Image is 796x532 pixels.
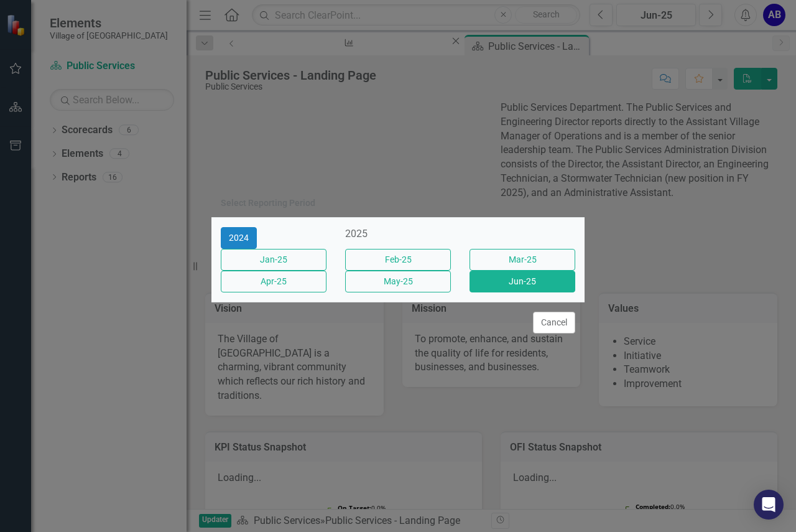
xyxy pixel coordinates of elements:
button: Mar-25 [470,249,575,271]
div: 2025 [345,227,451,241]
button: Cancel [533,312,575,334]
div: Select Reporting Period [221,198,315,208]
button: May-25 [345,271,451,292]
div: Open Intercom Messenger [754,490,784,520]
button: Apr-25 [221,271,326,292]
button: Jan-25 [221,249,326,271]
button: Jun-25 [470,271,575,292]
button: 2024 [221,227,257,249]
button: Feb-25 [345,249,451,271]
